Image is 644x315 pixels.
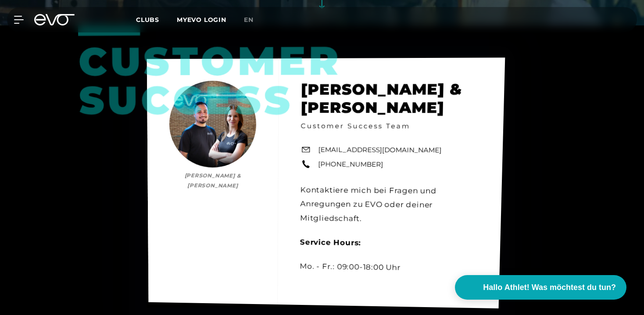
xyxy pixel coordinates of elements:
a: MYEVO LOGIN [177,16,226,24]
span: en [244,16,254,24]
span: Hallo Athlet! Was möchtest du tun? [483,282,616,294]
a: en [244,15,264,25]
a: Clubs [136,15,177,24]
button: Hallo Athlet! Was möchtest du tun? [455,275,626,300]
a: [EMAIL_ADDRESS][DOMAIN_NAME] [318,145,441,155]
span: Clubs [136,16,159,24]
a: [PHONE_NUMBER] [318,159,383,169]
